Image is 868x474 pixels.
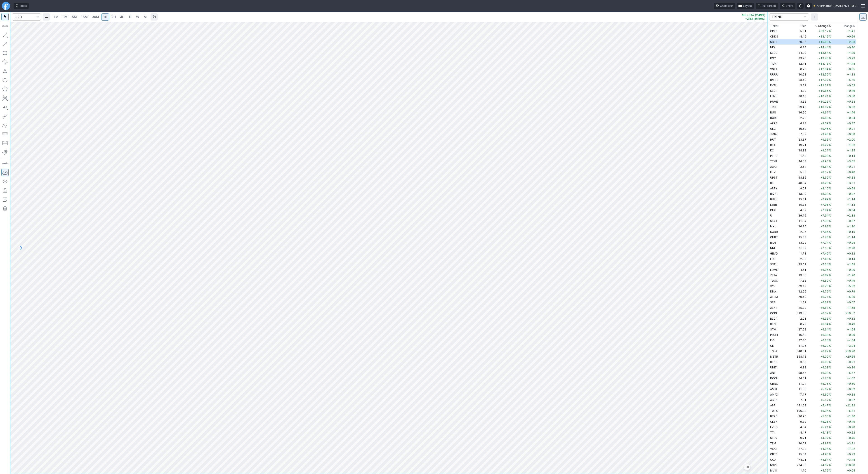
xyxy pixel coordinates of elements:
span: % [829,46,831,49]
span: +7.95 [821,203,828,206]
span: HTZ [770,170,776,174]
span: +15.69 [819,40,828,44]
span: +1.63 [847,143,855,147]
button: Rotated rectangle [1,58,9,66]
span: +7.45 [821,252,828,255]
span: % [829,246,831,250]
span: +7.94 [821,208,828,212]
span: % [829,236,831,239]
span: +5.76 [847,78,855,82]
span: % [829,89,831,92]
span: KC [770,149,774,152]
span: ARRY [770,187,777,190]
span: +0.34 [847,208,855,212]
span: NXDR [770,230,778,233]
span: % [829,257,831,261]
span: % [829,149,831,152]
span: % [829,122,831,125]
button: Interval [43,13,50,21]
span: +0.69 [847,35,855,38]
button: Ellipse [1,76,9,84]
span: % [829,203,831,206]
span: +0.37 [847,122,855,125]
span: +2.20 [847,246,855,250]
span: +10.41 [819,94,828,98]
td: 13.09 [787,191,807,196]
button: Lock drawings [1,187,9,194]
span: GEVO [770,252,778,255]
span: +0.95 [847,67,855,71]
span: +9.21 [821,149,828,152]
span: +0.87 [847,219,855,223]
button: Remove all autosaved drawings [1,205,9,212]
span: +5.33 [847,176,855,179]
span: +9.27 [821,143,828,147]
span: Ideas [20,4,27,8]
button: Mouse [1,13,9,20]
td: 23.37 [787,137,807,142]
span: TTMI [770,160,777,163]
span: +7.99 [821,198,828,201]
span: 5M [72,15,77,19]
span: +7.92 [821,225,828,228]
td: 11.84 [787,218,807,224]
button: portfolio-watchlist-select [769,13,809,21]
td: 4.62 [787,207,807,213]
span: % [829,57,831,60]
span: +0.91 [847,127,855,130]
span: +1.48 [847,62,855,65]
span: % [829,84,831,87]
span: SBET [770,40,777,44]
span: % [829,230,831,233]
span: +7.74 [821,241,828,244]
span: SEDG [770,51,778,54]
span: +0.80 [847,46,855,49]
span: +0.68 [847,132,855,136]
span: +9.59 [821,122,828,125]
span: % [829,208,831,212]
span: % [829,214,831,217]
span: % [829,181,831,185]
td: 1.73 [787,251,807,256]
td: 15.83 [787,234,807,240]
span: BMNR [770,78,778,82]
span: ABAT [770,165,777,168]
a: 4H [118,13,126,21]
span: % [829,78,831,82]
span: % [829,100,831,103]
span: % [829,160,831,163]
span: +7.85 [821,230,828,233]
span: 15M [81,15,88,19]
span: LUMN [770,268,778,271]
button: XABCD [1,94,9,102]
span: +1.46 [847,111,855,114]
span: +0.24 [847,116,855,120]
a: D [127,13,134,21]
span: +12.07 [819,78,828,82]
span: NNE [770,246,776,250]
span: +11.37 [819,84,828,87]
a: M [142,13,149,21]
span: +7.93 [821,219,828,223]
span: % [829,35,831,38]
button: Search [34,13,40,21]
span: +0.30 [847,268,855,271]
td: 25.02 [787,262,807,267]
span: INDI [770,208,776,212]
span: SOFI [770,263,776,266]
td: 15.35 [787,202,807,207]
span: +1.20 [847,225,855,228]
span: +2.00 [847,138,855,141]
span: JMIA [770,132,777,136]
span: % [829,40,831,44]
span: +3.65 [847,160,855,163]
td: 14.82 [787,148,807,153]
span: PGY [770,57,776,60]
td: 1.68 [787,153,807,158]
span: VNET [770,67,777,71]
span: +9.46 [821,132,828,136]
td: 38.18 [787,93,807,99]
td: 69.48 [787,104,807,110]
span: +1.18 [847,73,855,76]
span: Change $ [843,24,855,28]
